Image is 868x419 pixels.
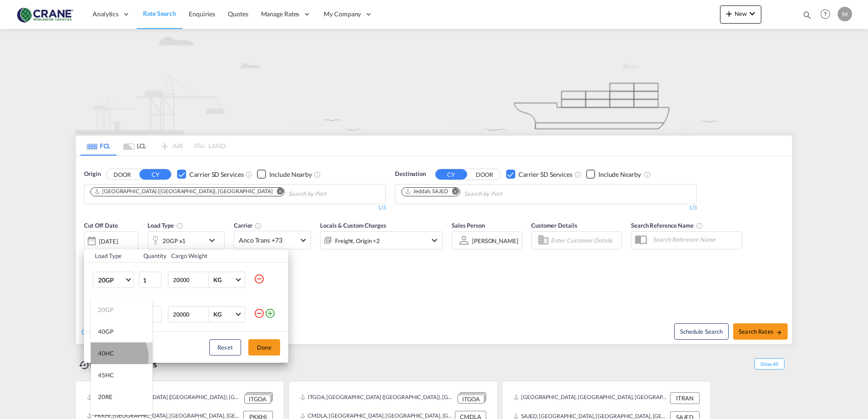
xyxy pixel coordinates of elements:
div: 45HC [98,371,114,379]
div: 20GP [98,306,113,314]
div: 40HC [98,349,114,357]
div: 20RE [98,393,113,401]
div: 40GP [98,327,113,336]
